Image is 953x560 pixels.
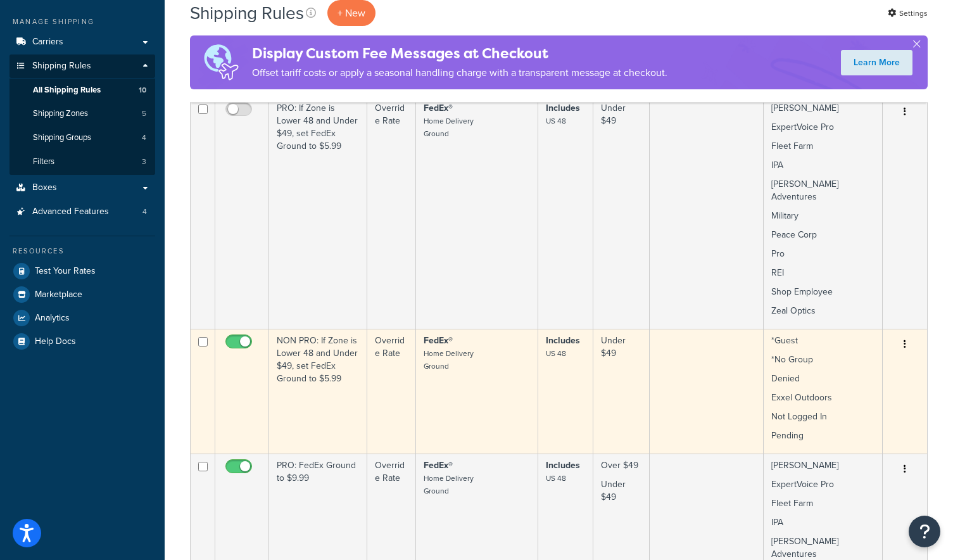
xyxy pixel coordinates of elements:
li: All Shipping Rules [9,79,155,102]
p: Not Logged In [771,410,874,423]
img: duties-banner-06bc72dcb5fe05cb3f9472aba00be2ae8eb53ab6f0d8bb03d382ba314ac3c341.png [190,35,252,89]
li: Filters [9,150,155,174]
small: US 48 [546,473,566,484]
p: ExpertVoice Pro [771,121,874,134]
div: Manage Shipping [9,16,155,27]
p: *No Group [771,353,874,366]
p: Military [771,210,874,222]
p: ExpertVoice Pro [771,478,874,491]
span: Test Your Rates [35,266,96,277]
a: Boxes [9,176,155,200]
td: NON PRO: If Zone is Lower 48 and Under $49, set FedEx Ground to $5.99 [269,329,367,454]
li: Shipping Groups [9,126,155,150]
span: Marketplace [35,290,82,300]
p: REI [771,267,874,279]
div: Resources [9,246,155,257]
a: Test Your Rates [9,260,155,283]
small: US 48 [546,348,566,359]
p: IPA [771,159,874,172]
span: 4 [142,207,147,217]
td: *Guest [764,329,883,454]
small: US 48 [546,115,566,127]
small: Home Delivery Ground [424,115,474,139]
a: Help Docs [9,330,155,353]
td: Under $49 [593,96,650,329]
strong: Includes [546,334,580,347]
p: Peace Corp [771,229,874,241]
span: Shipping Rules [32,61,91,72]
span: Shipping Groups [33,132,91,143]
span: Filters [33,156,54,167]
p: Offset tariff costs or apply a seasonal handling charge with a transparent message at checkout. [252,64,667,82]
span: 3 [142,156,146,167]
span: All Shipping Rules [33,85,101,96]
p: [PERSON_NAME] Adventures [771,178,874,203]
td: [PERSON_NAME] [764,96,883,329]
a: Carriers [9,30,155,54]
span: Help Docs [35,336,76,347]
span: 10 [139,85,146,96]
strong: FedEx® [424,101,453,115]
p: Under $49 [601,478,641,504]
p: Fleet Farm [771,497,874,510]
small: Home Delivery Ground [424,348,474,372]
span: Carriers [32,37,63,48]
strong: Includes [546,459,580,472]
p: Denied [771,372,874,385]
li: Shipping Rules [9,54,155,175]
h1: Shipping Rules [190,1,304,25]
a: Advanced Features 4 [9,200,155,224]
p: Exxel Outdoors [771,391,874,404]
a: Marketplace [9,283,155,306]
span: Advanced Features [32,207,109,217]
td: PRO: If Zone is Lower 48 and Under $49, set FedEx Ground to $5.99 [269,96,367,329]
td: Override Rate [367,96,416,329]
td: Under $49 [593,329,650,454]
span: Shipping Zones [33,108,88,119]
p: Fleet Farm [771,140,874,153]
a: Shipping Zones 5 [9,102,155,125]
a: Settings [888,4,928,22]
strong: FedEx® [424,459,453,472]
small: Home Delivery Ground [424,473,474,497]
a: Shipping Rules [9,54,155,78]
strong: Includes [546,101,580,115]
a: Learn More [841,50,912,75]
button: Open Resource Center [909,516,940,547]
li: Advanced Features [9,200,155,224]
li: Shipping Zones [9,102,155,125]
span: 5 [142,108,146,119]
span: Boxes [32,182,57,193]
span: Analytics [35,313,70,324]
a: All Shipping Rules 10 [9,79,155,102]
a: Filters 3 [9,150,155,174]
a: Analytics [9,307,155,329]
p: Zeal Optics [771,305,874,317]
td: Override Rate [367,329,416,454]
p: Pro [771,248,874,260]
p: Pending [771,430,874,442]
p: IPA [771,516,874,529]
strong: FedEx® [424,334,453,347]
p: Shop Employee [771,286,874,298]
h4: Display Custom Fee Messages at Checkout [252,43,667,64]
span: 4 [142,132,146,143]
a: Shipping Groups 4 [9,126,155,150]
